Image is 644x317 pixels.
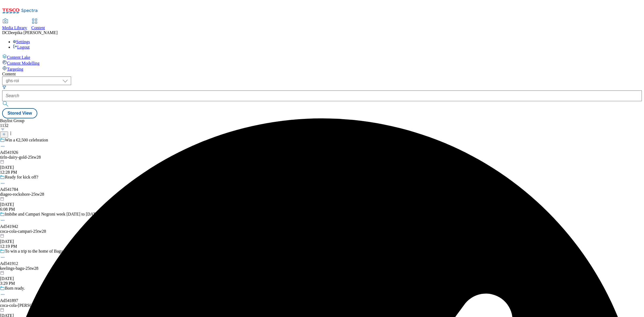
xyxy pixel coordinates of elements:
[31,25,45,30] span: Content
[2,19,27,30] a: Media Library
[7,61,39,65] span: Content Modelling
[2,30,8,35] span: DC
[2,60,642,66] a: Content Modelling
[2,90,642,101] input: Search
[13,45,30,49] a: Logout
[8,30,57,35] span: Deepika [PERSON_NAME]
[7,67,23,71] span: Targeting
[5,249,112,254] div: To win a trip to the home of Bagu in [GEOGRAPHIC_DATA]
[2,25,27,30] span: Media Library
[13,39,30,44] a: Settings
[2,72,642,76] div: Content
[5,138,48,143] div: Win a €2,500 celebration
[5,286,25,291] div: Born ready.
[2,66,642,72] a: Targeting
[7,55,30,60] span: Content Lake
[2,85,6,89] svg: Search Filters
[31,19,45,30] a: Content
[2,54,642,60] a: Content Lake
[5,212,100,217] div: Imbibe and Campari Negroni week [DATE] to [DATE]
[5,175,38,180] div: Ready for kick off?
[2,108,37,118] button: Stored View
